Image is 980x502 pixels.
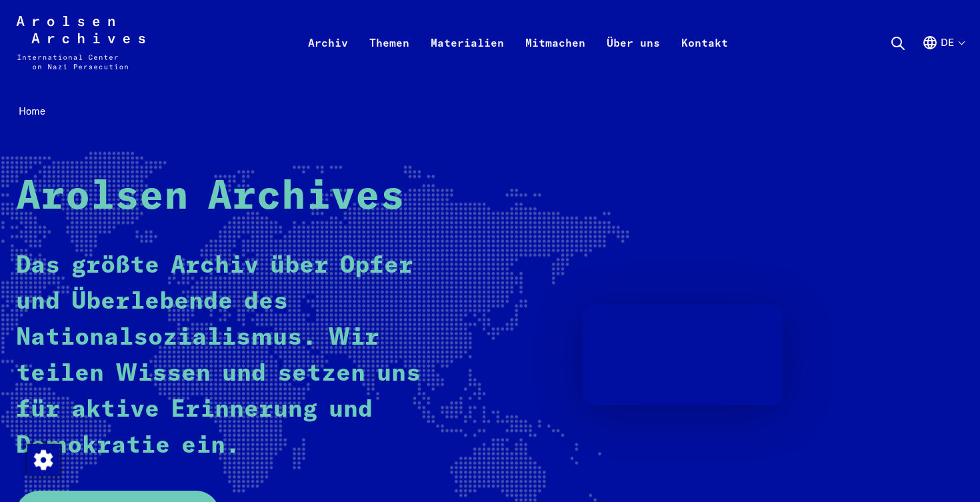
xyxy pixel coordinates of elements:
[16,101,964,122] nav: Breadcrumb
[297,16,739,69] nav: Primär
[16,248,429,464] p: Das größte Archiv über Opfer und Überlebende des Nationalsozialismus. Wir teilen Wissen und setze...
[359,32,420,85] a: Themen
[27,443,59,475] div: Zustimmung ändern
[922,35,964,83] button: Deutsch, Sprachauswahl
[19,105,45,117] span: Home
[27,444,59,476] img: Zustimmung ändern
[596,32,671,85] a: Über uns
[420,32,515,85] a: Materialien
[16,177,405,217] strong: Arolsen Archives
[297,32,359,85] a: Archiv
[671,32,739,85] a: Kontakt
[515,32,596,85] a: Mitmachen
